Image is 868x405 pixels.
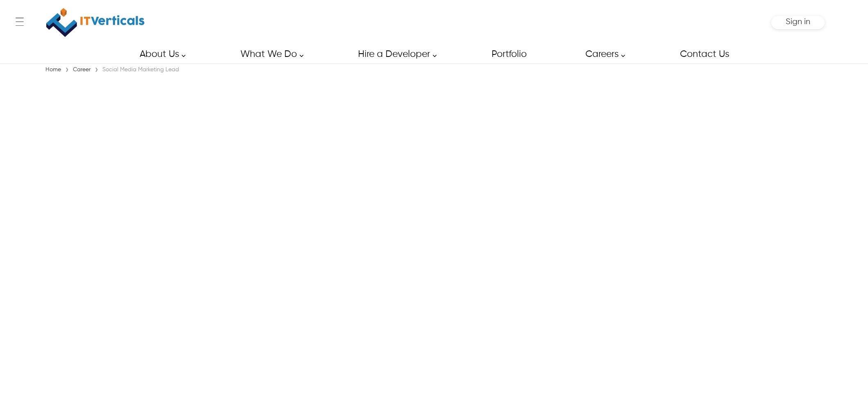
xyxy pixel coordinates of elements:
[671,45,738,63] a: Contact Us
[43,4,147,41] a: IT Verticals Inc
[43,67,63,72] a: Home
[231,45,308,63] a: What We Do
[576,45,630,63] a: Careers
[46,4,145,41] img: IT Verticals Inc
[71,67,93,72] a: Career
[349,45,441,63] a: Hire a Developer
[65,64,69,76] span: ›
[786,20,810,25] a: Sign in
[100,66,181,74] div: Social Media Marketing Lead
[482,45,535,63] a: Portfolio
[130,45,190,63] a: About Us
[786,18,810,26] span: Sign in
[95,64,98,76] span: ›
